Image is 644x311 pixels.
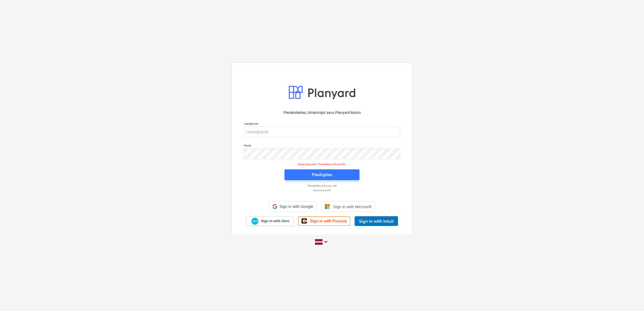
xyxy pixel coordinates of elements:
[325,204,330,209] img: Microsoft logo
[244,110,400,116] p: Pierakstieties, izmantojot savu Planyard kontu
[244,122,400,127] p: Lietotājvārds
[269,201,317,212] div: Sign in with Google
[285,169,359,180] button: Pieslēgties
[312,171,332,178] div: Pieslēgties
[241,188,403,192] a: Aizmirsi paroli?
[333,204,372,209] span: Sign in with Microsoft
[241,184,403,187] a: Piesakieties ar burvju saiti
[246,216,294,226] a: Sign in with Xero
[261,219,289,223] span: Sign in with Xero
[241,162,403,166] p: Sesija beigusies. Piesakieties, lai turpinātu.
[298,216,350,226] a: Sign in with Procore
[310,219,347,223] span: Sign in with Procore
[251,218,258,225] img: Xero logo
[244,144,400,148] p: Parole
[279,204,313,209] span: Sign in with Google
[244,127,400,137] input: Lietotājvārds
[323,239,329,245] i: keyboard_arrow_down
